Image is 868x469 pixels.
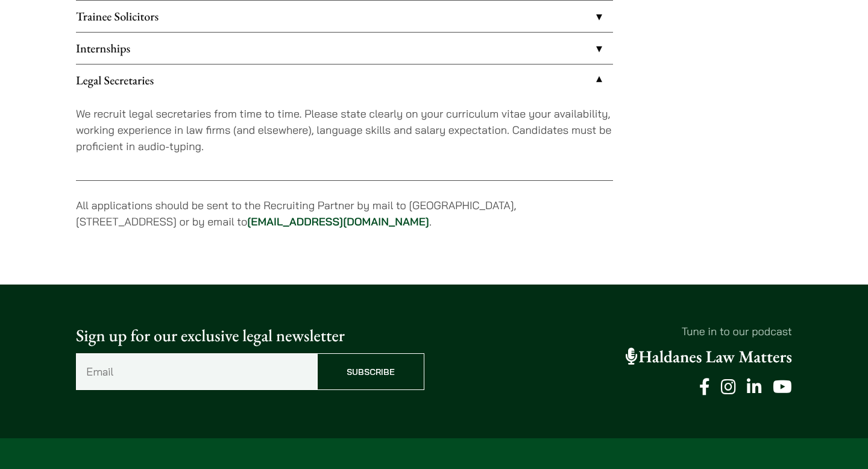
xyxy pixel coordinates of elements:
div: Legal Secretaries [76,96,613,180]
p: Sign up for our exclusive legal newsletter [76,323,424,348]
a: [EMAIL_ADDRESS][DOMAIN_NAME] [247,215,429,228]
a: Haldanes Law Matters [626,346,792,368]
p: All applications should be sent to the Recruiting Partner by mail to [GEOGRAPHIC_DATA], [STREET_A... [76,197,613,230]
a: Trainee Solicitors [76,1,613,32]
p: Tune in to our podcast [444,323,792,339]
a: Internships [76,33,613,64]
input: Subscribe [317,353,424,390]
input: Email [76,353,317,390]
a: Legal Secretaries [76,65,613,96]
p: We recruit legal secretaries from time to time. Please state clearly on your curriculum vitae you... [76,105,613,154]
